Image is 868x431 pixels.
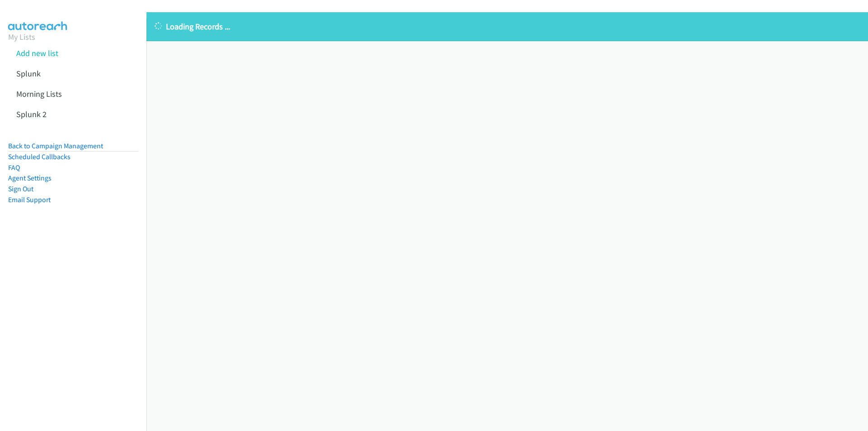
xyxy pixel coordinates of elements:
[16,109,47,119] a: Splunk 2
[16,48,58,58] a: Add new list
[8,185,33,193] a: Sign Out
[16,68,41,79] a: Splunk
[8,152,71,161] a: Scheduled Callbacks
[8,174,52,182] a: Agent Settings
[8,163,20,172] a: FAQ
[8,195,51,204] a: Email Support
[16,89,62,99] a: Morning Lists
[8,142,103,150] a: Back to Campaign Management
[155,20,860,33] p: Loading Records ...
[8,32,35,42] a: My Lists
